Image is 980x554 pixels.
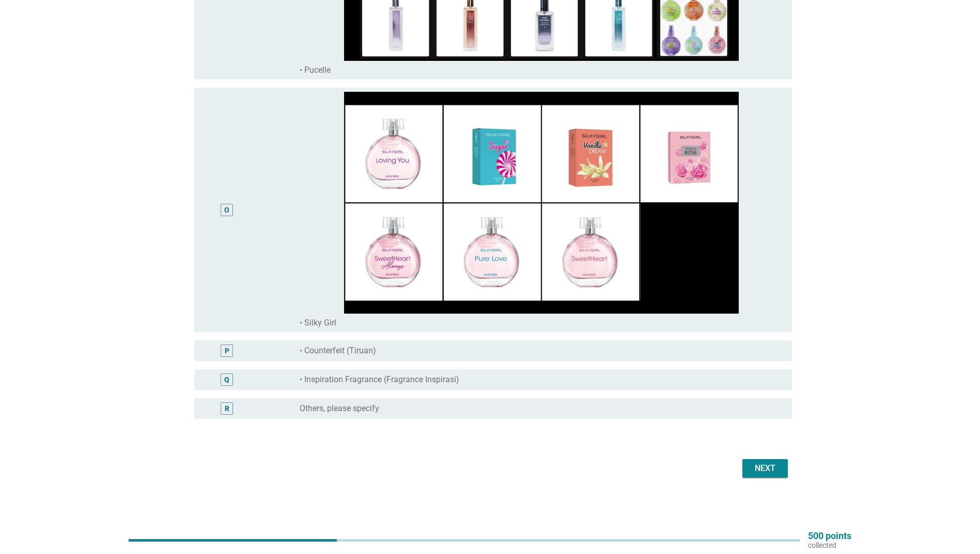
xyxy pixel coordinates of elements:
div: Next [751,462,780,475]
div: P [225,345,229,356]
p: 500 points [808,531,851,541]
div: Q [224,374,229,385]
label: • Silky Girl [300,318,336,328]
img: 26284982-1145-48c7-8ec1-d0f3e5b846b1-----8.JPG [300,92,784,314]
div: R [225,403,229,414]
label: • Inspiration Fragrance (Fragrance Inspirasi) [300,374,459,385]
div: O [224,205,229,216]
p: collected [808,541,851,550]
button: Next [742,459,788,478]
label: Others, please specify [300,403,379,414]
label: • Counterfeit (Tiruan) [300,346,376,356]
label: • Pucelle [300,65,331,75]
